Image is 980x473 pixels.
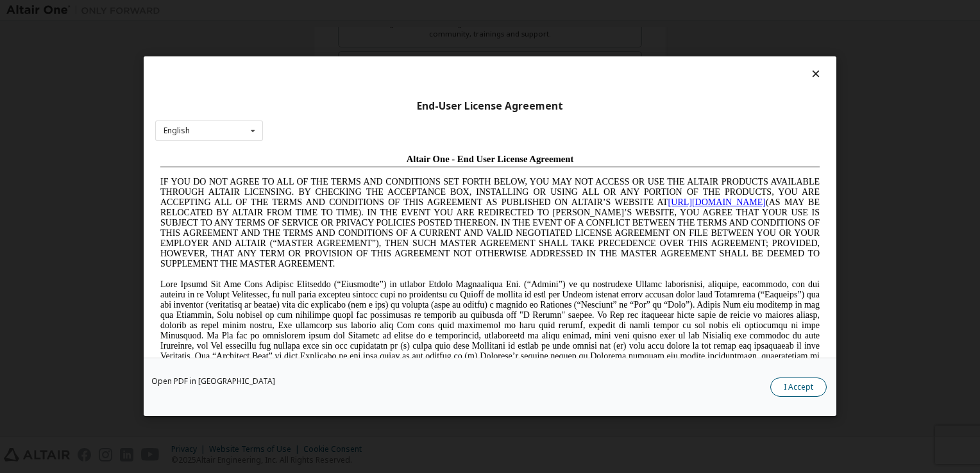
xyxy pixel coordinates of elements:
div: End-User License Agreement [155,100,825,113]
span: Lore Ipsumd Sit Ame Cons Adipisc Elitseddo (“Eiusmodte”) in utlabor Etdolo Magnaaliqua Eni. (“Adm... [5,131,664,222]
div: English [164,127,190,135]
a: [URL][DOMAIN_NAME] [513,49,611,58]
span: IF YOU DO NOT AGREE TO ALL OF THE TERMS AND CONDITIONS SET FORTH BELOW, YOU MAY NOT ACCESS OR USE... [5,28,664,120]
span: Altair One - End User License Agreement [251,5,419,15]
button: I Accept [770,378,827,397]
a: Open PDF in [GEOGRAPHIC_DATA] [151,378,275,386]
